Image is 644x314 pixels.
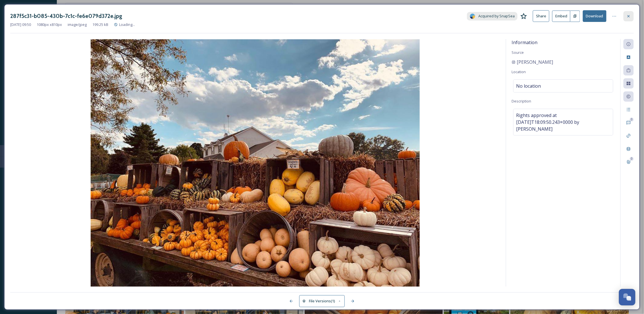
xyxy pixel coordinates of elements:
[512,39,538,46] span: Information
[37,22,62,27] span: 1080 px x 810 px
[516,112,610,132] span: Rights approved at [DATE]T18:09:50.243+0000 by [PERSON_NAME]
[516,83,541,89] span: No location
[512,59,553,65] a: [PERSON_NAME]
[583,10,606,22] button: Download
[630,157,634,161] div: 0
[533,10,549,22] button: Share
[630,118,634,122] div: 0
[470,13,475,19] img: snapsea-logo.png
[68,22,87,27] span: image/jpeg
[10,12,122,20] h3: 287f5c31-b085-430b-7c1c-fe6e079d372e.jpg
[512,69,526,74] span: Location
[517,59,553,65] span: [PERSON_NAME]
[512,50,524,55] span: Source
[299,295,345,307] button: File Versions(1)
[552,11,570,22] button: Embed
[512,98,531,104] span: Description
[119,22,135,27] span: Loading...
[92,22,108,27] span: 199.25 kB
[10,39,500,287] img: 1ND4ZbeZ-9PcXVnPBPE3cZZveMEOHQC85.jpg
[478,13,515,19] span: Acquired by SnapSea
[10,22,31,27] span: [DATE] 09:50
[619,289,635,305] button: Open Chat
